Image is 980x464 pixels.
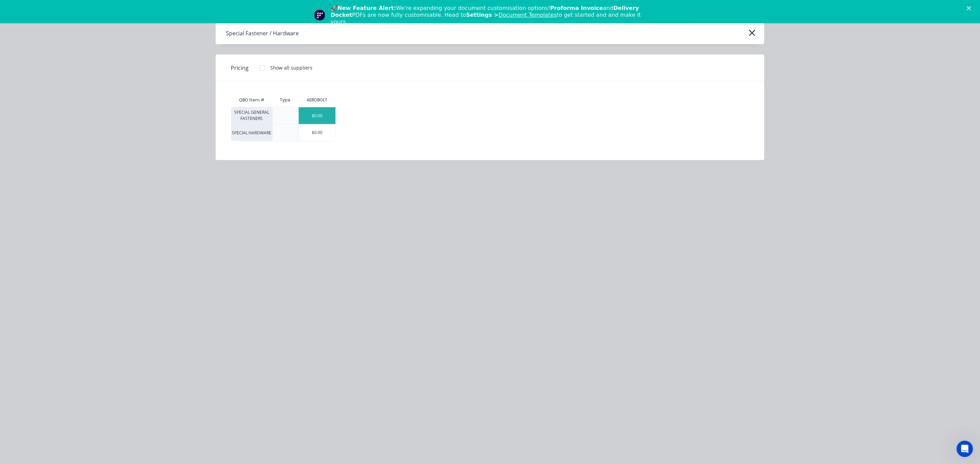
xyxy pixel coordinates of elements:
[299,107,335,124] div: $0.00
[231,124,272,141] div: SPECIAL HARDWARE
[957,441,973,457] iframe: Intercom live chat
[275,91,296,109] div: Type
[231,107,272,124] div: SPECIAL GENERAL FASTENERS
[967,6,974,10] div: Close
[226,29,299,37] div: Special Fastener / Hardware
[466,12,557,18] b: Settings >
[231,93,272,107] div: QBO Item #
[314,10,325,21] img: Profile image for Team
[231,64,249,72] span: Pricing
[307,97,327,103] div: AEROBOLT
[331,5,655,25] div: 🚀 We're expanding your document customisation options! and PDFs are now fully customisable. Head ...
[331,5,639,18] b: Delivery Docket
[299,124,335,141] div: $0.00
[338,5,396,11] b: New Feature Alert:
[499,12,557,18] a: Document Templates
[550,5,603,11] b: Proforma Invoice
[270,64,312,71] div: Show all suppliers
